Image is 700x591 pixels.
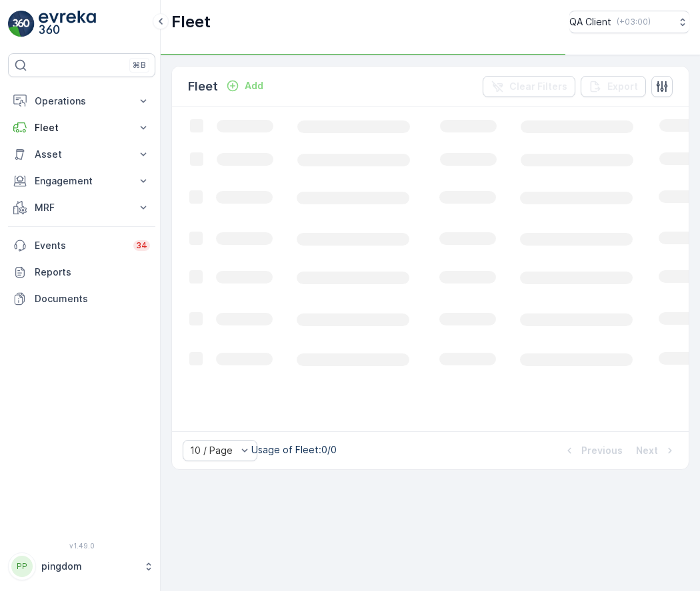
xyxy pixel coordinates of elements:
[636,444,658,457] p: Next
[483,76,575,97] button: Clear Filters
[133,60,146,71] p: ⌘B
[171,11,211,33] p: Fleet
[8,552,155,580] button: PPpingdom
[581,76,646,97] button: Export
[35,292,150,305] p: Documents
[35,174,129,188] p: Engagement
[11,556,33,577] div: PP
[607,80,638,93] p: Export
[221,78,269,94] button: Add
[35,148,129,161] p: Asset
[35,266,150,279] p: Reports
[635,443,678,459] button: Next
[245,79,263,93] p: Add
[8,11,35,37] img: logo
[41,560,137,573] p: pingdom
[8,88,155,114] button: Operations
[8,542,155,550] span: v 1.49.0
[569,15,611,29] p: QA Client
[617,17,651,27] p: ( +03:00 )
[8,194,155,221] button: MRF
[35,121,129,134] p: Fleet
[8,141,155,168] button: Asset
[8,286,155,312] a: Documents
[569,11,689,33] button: QA Client(+03:00)
[561,443,624,459] button: Previous
[251,443,337,457] p: Usage of Fleet : 0/0
[188,77,218,96] p: Fleet
[35,239,125,252] p: Events
[136,240,147,251] p: 34
[8,168,155,194] button: Engagement
[8,232,155,259] a: Events34
[581,444,623,457] p: Previous
[509,80,567,93] p: Clear Filters
[8,259,155,286] a: Reports
[8,114,155,141] button: Fleet
[39,11,96,37] img: logo_light-DOdMpM7g.png
[35,201,129,214] p: MRF
[35,95,129,108] p: Operations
